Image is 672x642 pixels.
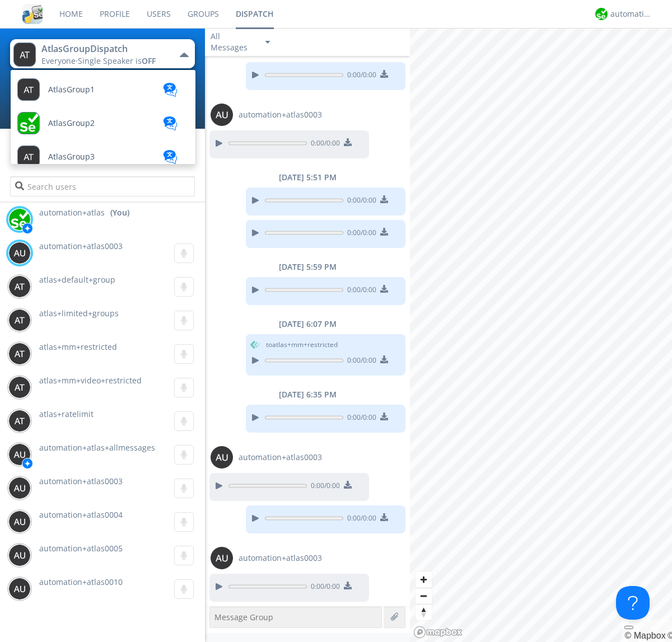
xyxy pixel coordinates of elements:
[343,513,376,526] span: 0:00 / 0:00
[380,228,388,236] img: download media button
[416,604,432,620] span: Reset bearing to north
[162,150,179,164] img: translation-blue.svg
[344,138,352,146] img: download media button
[39,375,142,386] span: atlas+mm+video+restricted
[211,547,233,569] img: 373638.png
[8,443,31,466] img: 373638.png
[380,513,388,521] img: download media button
[205,389,410,400] div: [DATE] 6:35 PM
[343,355,376,368] span: 0:00 / 0:00
[10,69,196,165] ul: AtlasGroupDispatchEveryone·Single Speaker isOFF
[624,631,665,640] a: Mapbox
[8,376,31,399] img: 373638.png
[266,340,338,350] span: to atlas+mm+restricted
[8,544,31,566] img: 373638.png
[8,309,31,331] img: 373638.png
[22,4,43,24] img: cddb5a64eb264b2086981ab96f4c1ba7
[48,119,95,128] span: AtlasGroup2
[39,509,123,520] span: automation+atlas0004
[8,343,31,365] img: 373638.png
[416,604,432,620] button: Reset bearing to north
[10,39,194,68] button: AtlasGroupDispatchEveryone·Single Speaker isOFF
[344,481,352,489] img: download media button
[39,274,115,285] span: atlas+default+group
[41,55,167,67] div: Everyone ·
[595,8,608,20] img: d2d01cd9b4174d08988066c6d424eccd
[239,452,322,463] span: automation+atlas0003
[239,552,322,564] span: automation+atlas0003
[13,43,36,67] img: 373638.png
[142,55,156,66] span: OFF
[8,410,31,432] img: 373638.png
[39,476,123,486] span: automation+atlas0003
[8,578,31,600] img: 373638.png
[205,261,410,273] div: [DATE] 5:59 PM
[265,41,270,44] img: caret-down-sm.svg
[416,588,432,604] span: Zoom out
[344,582,352,589] img: download media button
[48,86,95,94] span: AtlasGroup1
[8,275,31,298] img: 373638.png
[162,116,179,130] img: translation-blue.svg
[39,442,155,453] span: automation+atlas+allmessages
[380,70,388,78] img: download media button
[205,172,410,183] div: [DATE] 5:51 PM
[41,43,167,55] div: AtlasGroupDispatch
[211,104,233,126] img: 373638.png
[39,543,123,554] span: automation+atlas0005
[10,176,194,196] input: Search users
[8,477,31,499] img: 373638.png
[343,413,376,425] span: 0:00 / 0:00
[39,308,119,318] span: atlas+limited+groups
[211,446,233,468] img: 373638.png
[110,207,129,218] div: (You)
[624,626,633,629] button: Toggle attribution
[8,510,31,533] img: 373638.png
[39,207,105,218] span: automation+atlas
[343,195,376,208] span: 0:00 / 0:00
[48,153,95,161] span: AtlasGroup3
[205,318,410,330] div: [DATE] 6:07 PM
[8,242,31,264] img: 373638.png
[380,413,388,420] img: download media button
[78,55,156,66] span: Single Speaker is
[8,208,31,231] img: d2d01cd9b4174d08988066c6d424eccd
[307,582,340,594] span: 0:00 / 0:00
[39,577,123,587] span: automation+atlas0010
[380,195,388,203] img: download media button
[307,138,340,151] span: 0:00 / 0:00
[39,409,94,419] span: atlas+ratelimit
[211,31,255,53] div: All Messages
[39,241,123,251] span: automation+atlas0003
[307,481,340,493] span: 0:00 / 0:00
[343,285,376,297] span: 0:00 / 0:00
[610,8,652,20] div: automation+atlas
[39,341,117,352] span: atlas+mm+restricted
[416,571,432,588] button: Zoom in
[162,83,179,97] img: translation-blue.svg
[380,285,388,293] img: download media button
[413,626,463,639] a: Mapbox logo
[239,109,322,120] span: automation+atlas0003
[343,70,376,82] span: 0:00 / 0:00
[343,228,376,240] span: 0:00 / 0:00
[380,355,388,363] img: download media button
[616,586,650,620] iframe: Toggle Customer Support
[416,588,432,604] button: Zoom out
